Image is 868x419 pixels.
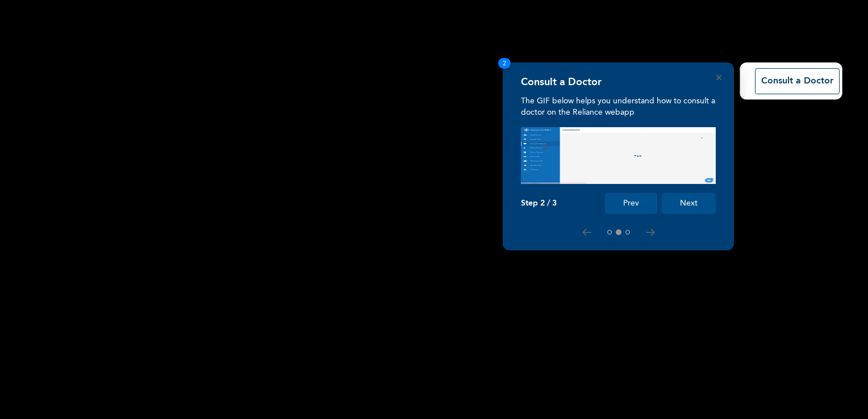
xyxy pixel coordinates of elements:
p: The GIF below helps you understand how to consult a doctor on the Reliance webapp [521,95,716,118]
button: Consult a Doctor [755,68,840,94]
button: Close [716,75,721,80]
button: Prev [605,193,657,214]
p: Step 2 / 3 [521,199,557,208]
span: 2 [498,58,511,69]
h4: Consult a Doctor [521,76,602,89]
img: consult_tour.f0374f2500000a21e88d.gif [521,127,716,184]
button: Next [662,193,716,214]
